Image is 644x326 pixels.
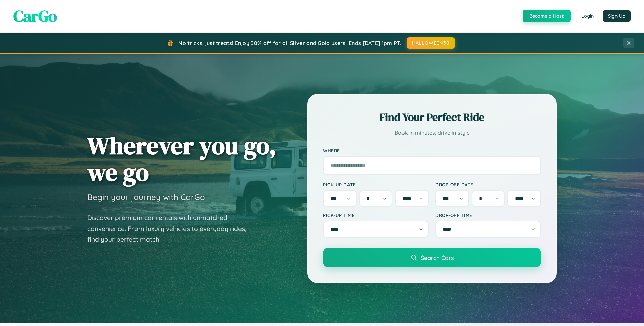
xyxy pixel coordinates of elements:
[87,192,205,202] h3: Begin your journey with CarGo
[603,10,631,22] button: Sign Up
[323,128,541,138] p: Book in minutes, drive in style
[323,212,429,218] label: Pick-up Time
[87,132,276,185] h1: Wherever you go, we go
[435,212,541,218] label: Drop-off Time
[523,10,571,22] button: Become a Host
[323,182,429,187] label: Pick-up Date
[323,110,541,125] h2: Find Your Perfect Ride
[421,254,454,261] span: Search Cars
[323,248,541,267] button: Search Cars
[178,40,401,46] span: No tricks, just treats! Enjoy 30% off for all Silver and Gold users! Ends [DATE] 1pm PT.
[13,5,57,27] span: CarGo
[576,10,599,22] button: Login
[407,37,455,49] button: HALLOWEEN30
[435,182,541,187] label: Drop-off Date
[87,212,255,245] p: Discover premium car rentals with unmatched convenience. From luxury vehicles to everyday rides, ...
[323,148,541,153] label: Where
